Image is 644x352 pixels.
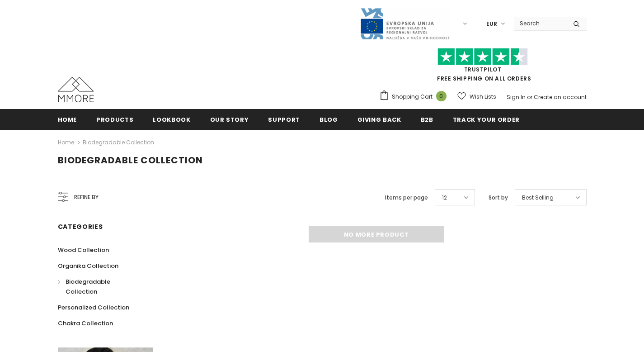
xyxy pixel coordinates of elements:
[153,115,190,124] span: Lookbook
[357,109,401,129] a: Giving back
[534,93,587,101] a: Create an account
[58,300,129,315] a: Personalized Collection
[58,222,103,231] span: Categories
[453,109,520,129] a: Track your order
[58,242,109,258] a: Wood Collection
[379,90,451,104] a: Shopping Cart 0
[489,193,508,202] label: Sort by
[58,154,203,166] span: Biodegradable Collection
[210,109,249,129] a: Our Story
[436,91,447,101] span: 0
[83,138,154,146] a: Biodegradable Collection
[470,92,496,101] span: Wish Lists
[58,319,113,328] span: Chakra Collection
[210,115,249,124] span: Our Story
[58,258,118,274] a: Organika Collection
[522,193,554,202] span: Best Selling
[58,115,77,124] span: Home
[320,115,338,124] span: Blog
[153,109,190,129] a: Lookbook
[268,115,300,124] span: support
[58,109,77,129] a: Home
[464,66,502,73] a: Trustpilot
[442,193,447,202] span: 12
[96,109,133,129] a: Products
[437,48,528,66] img: Trust Pilot Stars
[421,115,433,124] span: B2B
[457,89,496,105] a: Wish Lists
[58,137,74,148] a: Home
[268,109,300,129] a: support
[74,192,99,202] span: Refine by
[360,7,450,40] img: Javni Razpis
[379,52,587,82] span: FREE SHIPPING ON ALL ORDERS
[453,115,520,124] span: Track your order
[66,277,110,296] span: Biodegradable Collection
[385,193,428,202] label: Items per page
[320,109,338,129] a: Blog
[421,109,433,129] a: B2B
[360,19,450,27] a: Javni Razpis
[58,315,113,331] a: Chakra Collection
[96,115,133,124] span: Products
[58,77,94,102] img: MMORE Cases
[58,274,143,300] a: Biodegradable Collection
[514,17,566,30] input: Search Site
[486,19,497,29] span: EUR
[507,93,526,101] a: Sign In
[392,92,432,101] span: Shopping Cart
[58,303,129,312] span: Personalized Collection
[527,93,532,101] span: or
[357,115,401,124] span: Giving back
[58,246,109,254] span: Wood Collection
[58,262,118,270] span: Organika Collection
